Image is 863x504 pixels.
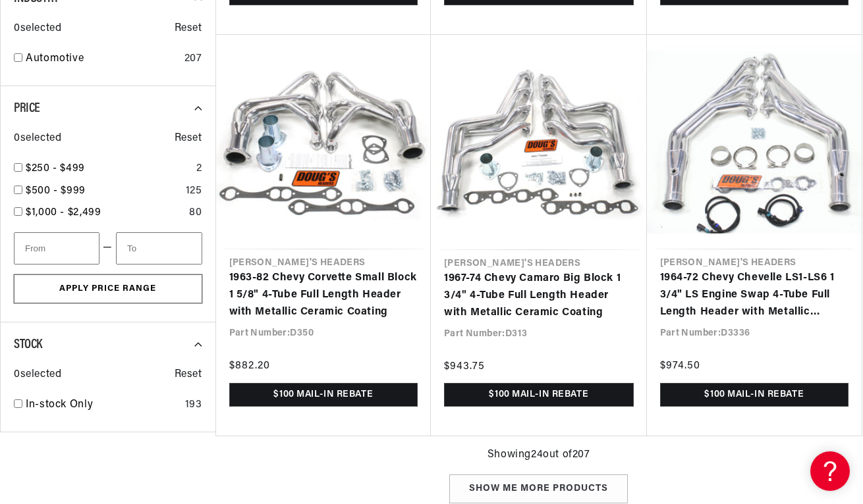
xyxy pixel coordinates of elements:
[14,102,40,115] span: Price
[175,366,202,384] span: Reset
[26,207,101,218] span: $1,000 - $2,499
[14,130,61,147] span: 0 selected
[26,51,179,68] a: Automotive
[175,130,202,147] span: Reset
[184,51,202,68] div: 207
[26,186,86,196] span: $500 - $999
[196,161,202,178] div: 2
[14,232,99,265] input: From
[14,366,61,384] span: 0 selected
[660,270,849,320] a: 1964-72 Chevy Chevelle LS1-LS6 1 3/4" LS Engine Swap 4-Tube Full Length Header with Metallic Cera...
[487,447,590,464] span: Showing 24 out of 207
[26,163,85,174] span: $250 - $499
[229,270,418,320] a: 1963-82 Chevy Corvette Small Block 1 5/8" 4-Tube Full Length Header with Metallic Ceramic Coating
[14,20,61,38] span: 0 selected
[186,183,202,200] div: 125
[14,274,202,304] button: Apply Price Range
[185,397,202,414] div: 193
[449,474,628,504] div: Show me more products
[26,397,180,414] a: In-stock Only
[116,232,202,265] input: To
[175,20,202,38] span: Reset
[444,270,634,321] a: 1967-74 Chevy Camaro Big Block 1 3/4" 4-Tube Full Length Header with Metallic Ceramic Coating
[103,239,113,257] span: —
[189,205,202,222] div: 80
[14,338,42,351] span: Stock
